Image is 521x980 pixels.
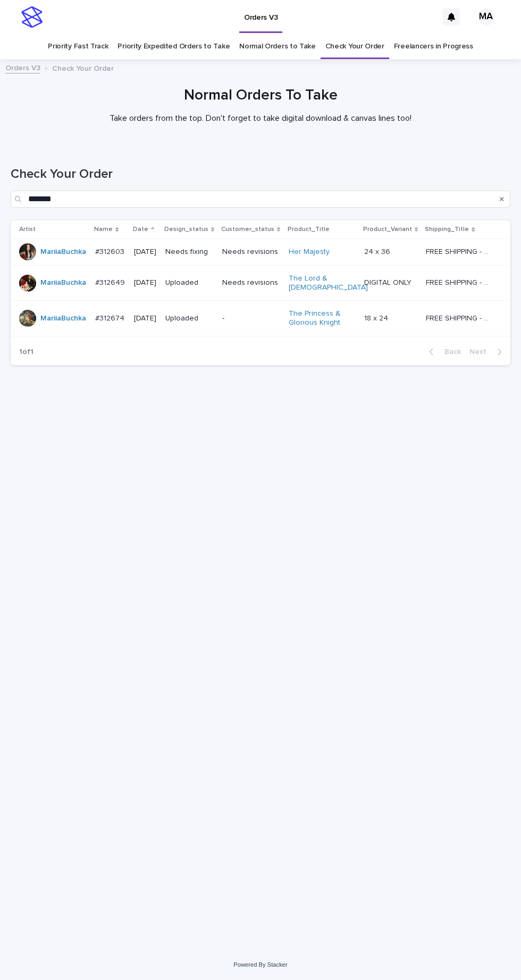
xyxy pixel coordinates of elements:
[133,224,148,235] p: Date
[426,245,494,257] p: FREE SHIPPING - preview in 1-2 business days, after your approval delivery will take 5-10 b.d.
[134,314,157,323] p: [DATE]
[222,278,280,287] p: Needs revisions
[421,347,465,357] button: Back
[165,278,214,287] p: Uploaded
[95,312,127,323] p: #312674
[134,278,157,287] p: [DATE]
[5,61,40,73] a: Orders V3
[164,224,208,235] p: Design_status
[289,309,355,327] a: The Princess & Glorious Knight
[233,961,287,968] a: Powered By Stacker
[469,348,493,356] span: Next
[11,167,510,182] h1: Check Your Order
[11,238,510,265] tr: MariiaBuchka #312603#312603 [DATE]Needs fixingNeeds revisionsHer Majesty 24 x 3624 x 36 FREE SHIP...
[95,276,127,287] p: #312649
[438,348,461,356] span: Back
[19,224,36,235] p: Artist
[289,274,368,292] a: The Lord & [DEMOGRAPHIC_DATA]
[40,314,86,323] a: MariiaBuchka
[40,278,86,287] a: MariiaBuchka
[222,248,280,257] p: Needs revisions
[426,276,494,287] p: FREE SHIPPING - preview in 1-2 business days, after your approval delivery will take 5-10 b.d.
[48,34,108,59] a: Priority Fast Track
[465,347,510,357] button: Next
[289,248,330,257] a: Her Majesty
[40,248,86,257] a: MariiaBuchka
[288,224,330,235] p: Product_Title
[364,245,392,257] p: 24 x 36
[477,9,494,26] div: MA
[11,265,510,301] tr: MariiaBuchka #312649#312649 [DATE]UploadedNeeds revisionsThe Lord & [DEMOGRAPHIC_DATA] DIGITAL ON...
[94,224,113,235] p: Name
[394,34,473,59] a: Freelancers in Progress
[425,224,469,235] p: Shipping_Title
[222,314,280,323] p: -
[363,224,412,235] p: Product_Variant
[165,314,214,323] p: Uploaded
[117,34,230,59] a: Priority Expedited Orders to Take
[11,87,510,105] h1: Normal Orders To Take
[95,245,127,257] p: #312603
[165,248,214,257] p: Needs fixing
[48,113,473,123] p: Take orders from the top. Don't forget to take digital download & canvas lines too!
[426,312,494,323] p: FREE SHIPPING - preview in 1-2 business days, after your approval delivery will take 5-10 b.d.
[11,191,510,208] input: Search
[11,339,42,365] p: 1 of 1
[364,276,414,287] p: DIGITAL ONLY
[221,224,274,235] p: Customer_status
[21,6,43,28] img: stacker-logo-s-only.png
[134,248,157,257] p: [DATE]
[11,301,510,336] tr: MariiaBuchka #312674#312674 [DATE]Uploaded-The Princess & Glorious Knight 18 x 2418 x 24 FREE SHI...
[239,34,316,59] a: Normal Orders to Take
[364,312,390,323] p: 18 x 24
[325,34,384,59] a: Check Your Order
[52,62,114,73] p: Check Your Order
